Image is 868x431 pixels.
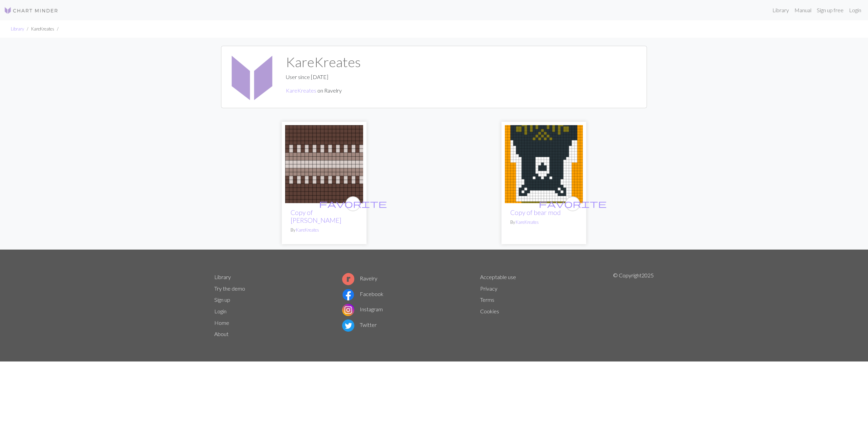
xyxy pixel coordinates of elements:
[286,87,316,94] a: KareKreates
[480,296,494,303] a: Terms
[346,196,360,211] button: favourite
[565,196,580,211] button: favourite
[11,26,24,32] a: Library
[286,86,361,95] p: on Ravelry
[505,160,583,166] a: bear mod
[510,209,561,216] a: Copy of bear mod
[770,3,792,17] a: Library
[24,26,54,32] li: KareKreates
[214,296,230,303] a: Sign up
[814,3,846,17] a: Sign up free
[480,308,499,314] a: Cookies
[480,285,497,292] a: Privacy
[291,209,341,224] a: Copy of [PERSON_NAME]
[342,275,377,281] a: Ravelry
[319,197,387,211] i: favourite
[846,3,864,17] a: Login
[342,321,377,328] a: Twitter
[342,319,354,332] img: Twitter logo
[319,198,387,209] span: favorite
[505,125,583,203] img: bear mod
[613,271,654,340] p: © Copyright 2025
[285,160,363,166] a: norma
[227,52,278,102] img: KareKreates
[516,219,539,225] a: KareKreates
[4,6,58,15] img: Logo
[214,319,229,326] a: Home
[342,289,354,301] img: Facebook logo
[342,306,383,312] a: Instagram
[539,198,607,209] span: favorite
[214,308,226,314] a: Login
[342,273,354,285] img: Ravelry logo
[291,227,358,233] p: By
[792,3,814,17] a: Manual
[342,304,354,316] img: Instagram logo
[214,285,245,292] a: Try the demo
[480,274,516,280] a: Acceptable use
[214,331,229,337] a: About
[285,125,363,203] img: norma
[286,54,361,70] h1: KareKreates
[539,197,607,211] i: favourite
[510,219,577,226] p: By
[286,73,361,81] p: User since [DATE]
[342,291,383,297] a: Facebook
[296,227,319,233] a: KareKreates
[214,274,231,280] a: Library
